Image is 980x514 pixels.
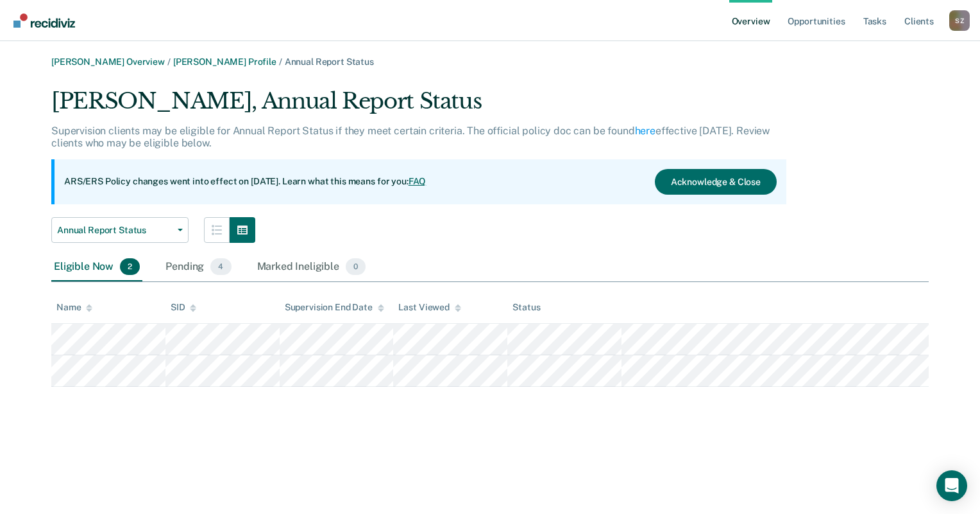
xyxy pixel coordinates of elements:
span: / [276,57,285,67]
span: Annual Report Status [57,225,173,236]
div: Last Viewed [398,302,460,313]
a: [PERSON_NAME] Overview [51,57,165,67]
button: Acknowledge & Close [655,169,777,195]
div: S Z [949,10,970,31]
span: 4 [210,258,231,275]
span: / [165,57,173,67]
div: Open Intercom Messenger [936,470,967,501]
a: FAQ [409,176,427,186]
div: Supervision End Date [285,302,384,313]
button: Annual Report Status [51,217,189,243]
div: Pending4 [163,253,233,281]
div: Marked Ineligible0 [255,253,369,281]
div: [PERSON_NAME], Annual Report Status [51,88,786,125]
div: Name [56,302,92,313]
button: Profile dropdown button [949,10,970,31]
p: ARS/ERS Policy changes went into effect on [DATE]. Learn what this means for you: [64,175,426,188]
div: Status [512,302,540,313]
p: Supervision clients may be eligible for Annual Report Status if they meet certain criteria. The o... [51,125,770,149]
span: Annual Report Status [285,57,374,67]
img: Recidiviz [13,13,75,28]
a: here [635,125,655,137]
a: [PERSON_NAME] Profile [173,57,276,67]
div: Eligible Now2 [51,253,142,281]
span: 0 [346,258,366,275]
div: SID [171,302,197,313]
span: 2 [120,258,140,275]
